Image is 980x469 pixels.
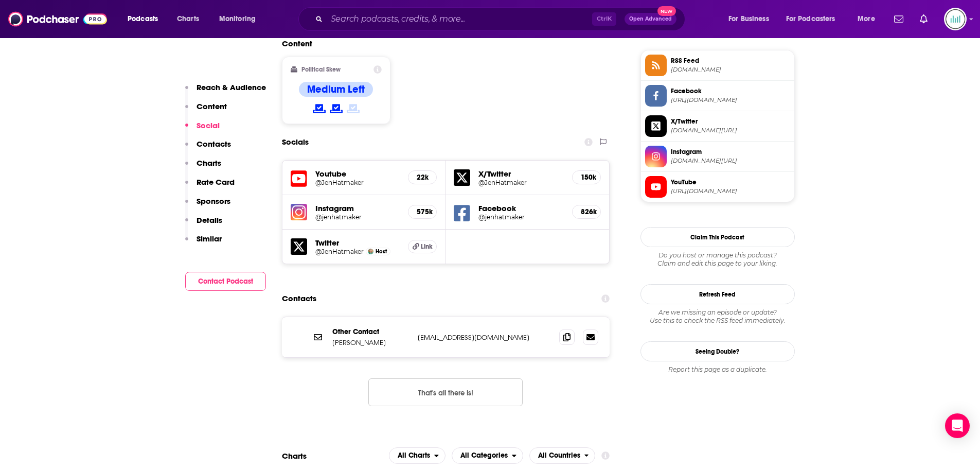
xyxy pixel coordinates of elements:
img: Jen Hatmaker [368,249,373,254]
span: Instagram [671,147,790,157]
span: Monitoring [219,12,256,26]
div: Report this page as a duplicate. [640,366,795,374]
button: Contact Podcast [185,272,266,291]
h5: Instagram [315,203,400,213]
span: https://www.youtube.com/@JenHatmaker [671,187,790,195]
a: X/Twitter[DOMAIN_NAME][URL] [645,115,790,137]
h5: Youtube [315,169,400,179]
div: Claim and edit this page to your liking. [640,251,795,268]
button: Charts [185,158,221,177]
p: Content [197,101,227,111]
p: Other Contact [332,327,409,336]
span: All Charts [398,452,430,459]
span: twitter.com/JenHatmaker [671,127,790,134]
button: Sponsors [185,196,230,215]
h5: Facebook [478,203,564,213]
span: Ctrl K [592,12,616,26]
button: Contacts [185,139,231,158]
h2: Countries [529,447,596,464]
a: @JenHatmaker [315,248,364,255]
p: Details [197,215,222,225]
button: open menu [850,11,888,27]
h5: @jenhatmaker [315,213,400,221]
button: Nothing here. [368,378,523,406]
h5: 575k [417,207,428,216]
span: For Business [728,12,769,26]
input: Search podcasts, credits, & more... [327,11,592,27]
h5: X/Twitter [478,169,564,179]
a: @JenHatmaker [315,179,400,186]
span: All Categories [460,452,508,459]
a: Facebook[URL][DOMAIN_NAME] [645,85,790,107]
button: Rate Card [185,177,235,196]
button: open menu [212,11,269,27]
p: Rate Card [197,177,235,187]
p: [EMAIL_ADDRESS][DOMAIN_NAME] [418,333,551,342]
h2: Socials [282,132,309,152]
button: open menu [452,447,523,464]
a: Show notifications dropdown [916,10,932,28]
h2: Platforms [389,447,446,464]
a: Instagram[DOMAIN_NAME][URL] [645,146,790,167]
span: Facebook [671,86,790,96]
p: Reach & Audience [197,82,266,92]
button: Reach & Audience [185,82,266,101]
h2: Charts [282,451,307,461]
h5: 22k [417,173,428,182]
img: User Profile [944,8,967,30]
h5: 826k [581,207,592,216]
span: For Podcasters [786,12,835,26]
span: Logged in as podglomerate [944,8,967,30]
button: Similar [185,234,222,253]
p: Similar [197,234,222,244]
button: open menu [721,11,782,27]
span: feeds.megaphone.fm [671,66,790,74]
span: RSS Feed [671,56,790,65]
button: open menu [120,11,171,27]
button: Show profile menu [944,8,967,30]
button: Content [185,101,227,120]
button: open menu [389,447,446,464]
span: https://www.facebook.com/jenhatmaker [671,96,790,104]
button: Open AdvancedNew [625,13,676,25]
div: Open Intercom Messenger [945,413,970,438]
span: Host [376,248,387,255]
h2: Contacts [282,289,316,308]
a: Charts [170,11,205,27]
a: Link [408,240,437,253]
span: X/Twitter [671,117,790,126]
h2: Content [282,39,602,48]
button: open menu [529,447,596,464]
span: Podcasts [128,12,158,26]
img: Podchaser - Follow, Share and Rate Podcasts [8,9,107,29]
button: Claim This Podcast [640,227,795,247]
span: Charts [177,12,199,26]
button: open menu [779,11,850,27]
a: Seeing Double? [640,341,795,361]
span: All Countries [538,452,580,459]
p: Social [197,120,220,130]
h2: Political Skew [301,66,341,73]
p: Charts [197,158,221,168]
a: @JenHatmaker [478,179,564,186]
span: Do you host or manage this podcast? [640,251,795,259]
button: Details [185,215,222,234]
a: @jenhatmaker [478,213,564,221]
p: Sponsors [197,196,230,206]
h4: Medium Left [307,83,365,96]
div: Are we missing an episode or update? Use this to check the RSS feed immediately. [640,308,795,325]
h2: Categories [452,447,523,464]
span: Open Advanced [629,16,672,22]
a: RSS Feed[DOMAIN_NAME] [645,55,790,76]
h5: Twitter [315,238,400,248]
a: YouTube[URL][DOMAIN_NAME] [645,176,790,198]
button: Refresh Feed [640,284,795,304]
p: Contacts [197,139,231,149]
span: More [858,12,875,26]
